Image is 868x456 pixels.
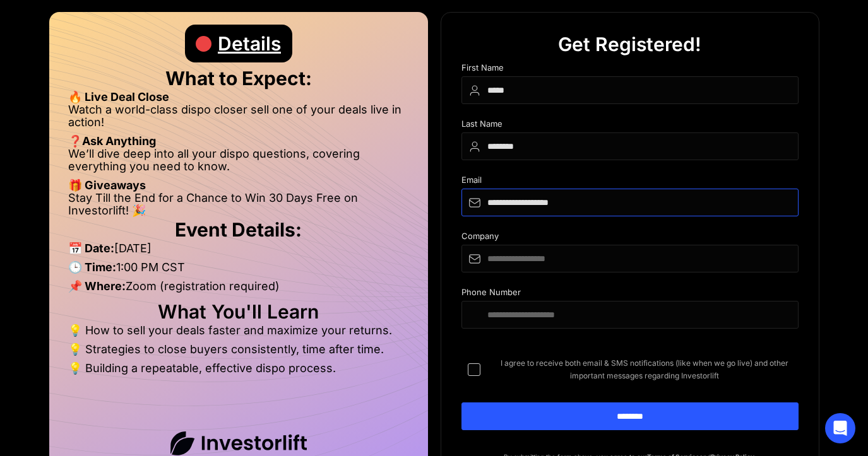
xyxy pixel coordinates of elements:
li: [DATE] [68,242,409,261]
li: 💡 Building a repeatable, effective dispo process. [68,362,409,375]
li: We’ll dive deep into all your dispo questions, covering everything you need to know. [68,148,409,179]
div: Email [461,175,799,189]
strong: 📅 Date: [68,242,114,255]
div: Phone Number [461,288,799,301]
strong: 🔥 Live Deal Close [68,90,169,103]
li: 💡 Strategies to close buyers consistently, time after time. [68,343,409,362]
div: Get Registered! [558,25,701,63]
strong: ❓Ask Anything [68,134,156,148]
form: DIspo Day Main Form [461,63,799,450]
li: Watch a world-class dispo closer sell one of your deals live in action! [68,103,409,135]
div: Company [461,231,799,245]
li: 💡 How to sell your deals faster and maximize your returns. [68,324,409,343]
li: Zoom (registration required) [68,280,409,299]
div: Last Name [461,119,799,132]
strong: 🎁 Giveaways [68,178,146,192]
strong: 📌 Where: [68,279,126,293]
li: Stay Till the End for a Chance to Win 30 Days Free on Investorlift! 🎉 [68,192,409,217]
h2: What You'll Learn [68,305,409,318]
strong: 🕒 Time: [68,260,116,274]
strong: Event Details: [175,218,302,241]
strong: What to Expect: [165,67,312,90]
div: Open Intercom Messenger [825,413,855,443]
li: 1:00 PM CST [68,261,409,280]
span: I agree to receive both email & SMS notifications (like when we go live) and other important mess... [490,357,799,382]
div: First Name [461,63,799,76]
div: Details [218,25,281,62]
